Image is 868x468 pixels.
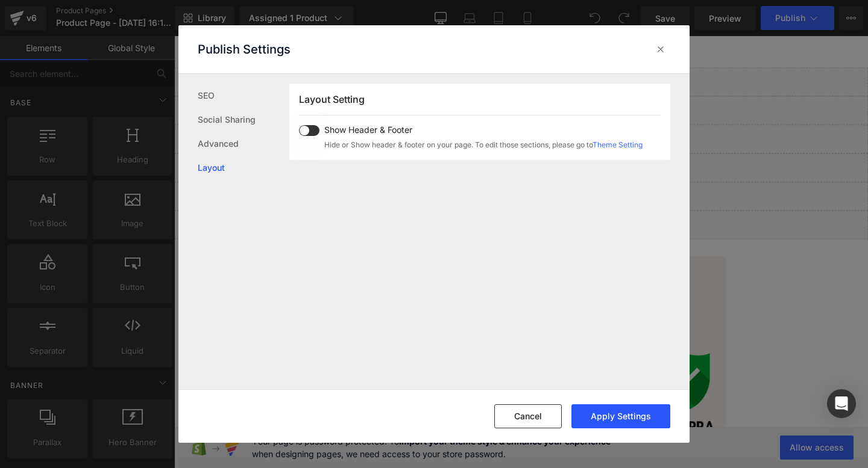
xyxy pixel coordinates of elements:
[571,404,670,428] button: Apply Settings
[827,389,856,418] div: Open Intercom Messenger
[198,84,289,108] a: SEO
[198,156,289,180] a: Layout
[324,125,643,135] span: Show Header & Footer
[198,132,289,156] a: Advanced
[198,108,289,132] a: Social Sharing
[593,140,643,149] a: Theme Setting
[494,404,562,428] button: Cancel
[198,42,291,57] p: Publish Settings
[324,140,643,150] span: Hide or Show header & footer on your page. To edit those sections, please go to
[299,93,365,105] span: Layout Setting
